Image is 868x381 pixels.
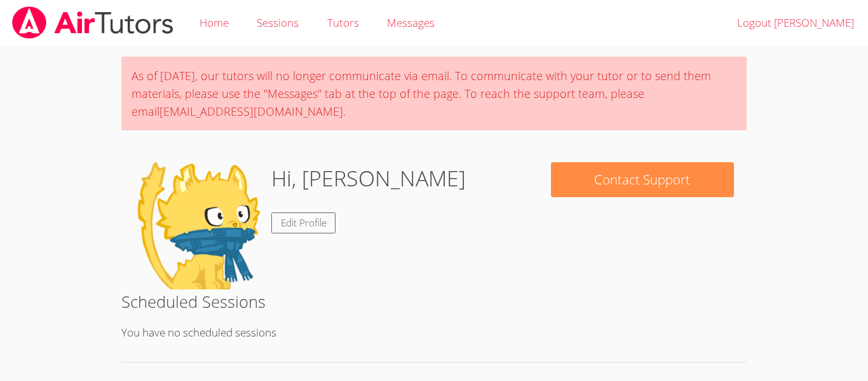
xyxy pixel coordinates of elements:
div: As of [DATE], our tutors will no longer communicate via email. To communicate with your tutor or ... [121,57,747,130]
img: airtutors_banner-c4298cdbf04f3fff15de1276eac7730deb9818008684d7c2e4769d2f7ddbe033.png [11,6,175,39]
button: Contact Support [551,162,734,197]
h1: Hi, [PERSON_NAME] [271,162,466,195]
span: Messages [387,15,435,30]
a: Edit Profile [271,212,336,233]
p: You have no scheduled sessions [121,324,747,342]
img: default.png [134,162,261,289]
h2: Scheduled Sessions [121,289,747,314]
